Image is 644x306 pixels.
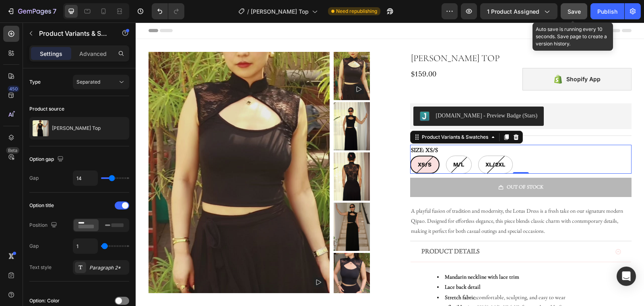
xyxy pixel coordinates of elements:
div: Shopify App [431,52,465,62]
div: Text style [29,264,52,271]
span: Need republishing [336,8,377,15]
p: Settings [40,49,62,58]
div: [DOMAIN_NAME] - Preview Badge (Stars) [300,89,402,97]
div: Gap [29,175,39,182]
button: 7 [3,3,60,19]
div: Product source [29,105,64,113]
div: 450 [8,86,19,92]
button: Publish [590,3,624,19]
span: Save [568,8,581,15]
p: Product Variants & Swatches [39,29,107,38]
span: [PERSON_NAME] Top [251,7,309,16]
div: Gap [29,242,39,250]
div: Option: Color [29,297,60,304]
span: XS/S [282,139,296,145]
strong: PRODUCT DETAILS [286,224,344,233]
img: product feature img [33,120,49,136]
iframe: Design area [136,23,644,306]
button: Separated [73,75,129,89]
li: XS/S, M/L, XL/2XL for an adaptable fit [301,280,485,290]
h1: [PERSON_NAME] Top [275,29,496,43]
button: Save [561,3,587,19]
span: 1 product assigned [487,7,539,16]
button: OUT OF STOCK [275,155,496,174]
span: M/L [318,139,328,145]
div: Beta [6,147,19,154]
legend: SIZE: XS/S [275,122,303,133]
span: Separated [76,79,100,85]
div: Position [29,220,59,231]
div: Option title [29,202,54,209]
button: Judge.me - Preview Badge (Stars) [278,84,409,103]
div: Publish [597,7,617,16]
div: Undo/Redo [152,3,184,19]
div: Type [29,78,41,86]
div: OUT OF STOCK [371,160,408,169]
span: XL/2XL [350,139,369,145]
span: A playful fusion of tradition and modernity, the Lotus Dress is a fresh take on our signature mod... [275,185,487,212]
div: $159.00 [275,45,384,58]
strong: 3 flexible sizes: [309,281,342,288]
strong: Mandarin neckline with lace trim [309,251,384,258]
div: Open Intercom Messenger [617,267,636,286]
input: Auto [73,171,97,185]
p: [PERSON_NAME] Top [52,125,101,131]
div: Paragraph 2* [89,264,127,271]
img: Judgeme.png [284,89,294,99]
p: 7 [53,6,56,16]
strong: Stretch fabric: [309,271,341,278]
strong: Lace back detail [309,261,345,268]
div: Option gap [29,154,65,165]
li: comfortable, sculpting, and easy to wear [301,270,485,280]
button: 1 product assigned [480,3,557,19]
div: Product Variants & Swatches [285,111,354,118]
span: / [247,7,249,16]
p: Advanced [79,49,107,58]
input: Auto [73,239,97,253]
